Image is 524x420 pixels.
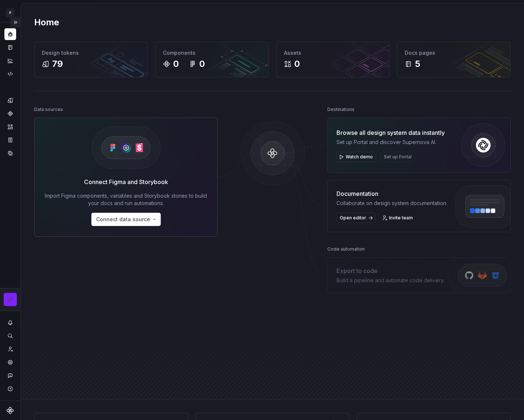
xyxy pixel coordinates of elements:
[199,58,205,70] div: 0
[7,407,14,414] svg: Supernova Logo
[4,108,16,119] a: Components
[4,94,16,106] a: Design tokens
[336,277,444,284] div: Build a pipeline and automate code delivery.
[4,317,16,329] button: Notifications
[4,356,16,368] a: Settings
[294,58,300,70] div: 0
[4,55,16,67] a: Analytics
[4,134,16,146] a: Storybook stories
[4,68,16,80] a: Code automation
[336,128,445,137] div: Browse all design system data instantly
[4,42,16,53] a: Documentation
[336,189,447,198] div: Documentation
[336,200,447,207] div: Collaborate on design system documentation.
[336,139,445,146] div: Set up Portal and discover Supernova AI.
[336,213,375,223] a: Open editor
[336,152,376,162] button: Watch demo
[42,49,140,57] div: Design tokens
[173,58,179,70] div: 0
[91,213,161,226] button: Connect data source
[415,58,420,70] div: 5
[155,42,269,78] a: Components00
[84,177,168,186] div: Connect Figma and Storybook
[96,216,150,223] span: Connect data source
[10,17,21,28] button: Expand sidebar
[45,192,207,207] div: Import Figma components, variables and Storybook stories to build your docs and run automations.
[52,58,63,70] div: 79
[4,343,16,355] a: Invite team
[389,215,413,221] span: Invite team
[327,244,365,254] div: Code automation
[1,5,19,21] button: P
[4,28,16,40] a: Home
[327,104,354,115] div: Destinations
[4,121,16,133] a: Assets
[4,147,16,159] a: Data sources
[4,330,16,342] button: Search ⌘K
[34,42,148,78] a: Design tokens79
[6,8,15,17] div: P
[284,49,382,57] div: Assets
[346,154,373,160] span: Watch demo
[405,49,503,57] div: Docs pages
[380,213,416,223] a: Invite team
[4,370,16,381] button: Contact support
[340,215,366,221] span: Open editor
[397,42,511,78] a: Docs pages5
[34,17,59,28] h2: Home
[276,42,390,78] a: Assets0
[336,266,444,275] div: Export to code
[163,49,261,57] div: Components
[34,104,63,115] div: Data sources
